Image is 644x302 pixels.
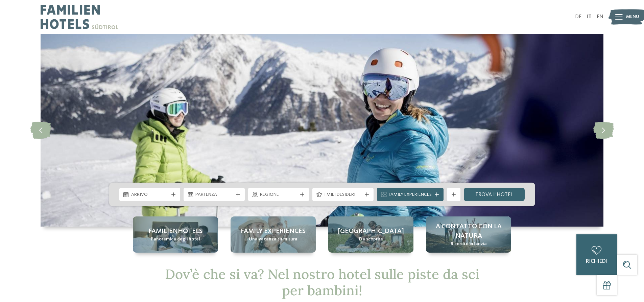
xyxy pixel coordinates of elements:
span: Da scoprire [359,236,383,243]
a: DE [575,14,581,20]
span: Familienhotels [148,227,202,236]
span: Ricordi d’infanzia [451,241,487,248]
span: Partenza [195,191,233,198]
span: [GEOGRAPHIC_DATA] [338,227,404,236]
span: richiedi [586,259,607,264]
span: Regione [260,191,297,198]
a: IT [587,14,592,20]
span: Panoramica degli hotel [151,236,200,243]
a: Hotel sulle piste da sci per bambini: divertimento senza confini [GEOGRAPHIC_DATA] Da scoprire [328,216,413,253]
a: trova l’hotel [464,188,525,201]
span: Family Experiences [389,191,432,198]
img: Hotel sulle piste da sci per bambini: divertimento senza confini [41,34,603,227]
span: Arrivo [131,191,169,198]
span: Dov’è che si va? Nel nostro hotel sulle piste da sci per bambini! [165,265,479,299]
span: Menu [626,14,639,20]
span: I miei desideri [324,191,362,198]
span: A contatto con la natura [433,222,504,241]
a: EN [597,14,603,20]
span: Una vacanza su misura [249,236,297,243]
a: Hotel sulle piste da sci per bambini: divertimento senza confini A contatto con la natura Ricordi... [426,216,511,253]
a: richiedi [576,234,617,275]
span: Family experiences [241,227,306,236]
a: Hotel sulle piste da sci per bambini: divertimento senza confini Family experiences Una vacanza s... [231,216,316,253]
a: Hotel sulle piste da sci per bambini: divertimento senza confini Familienhotels Panoramica degli ... [133,216,218,253]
